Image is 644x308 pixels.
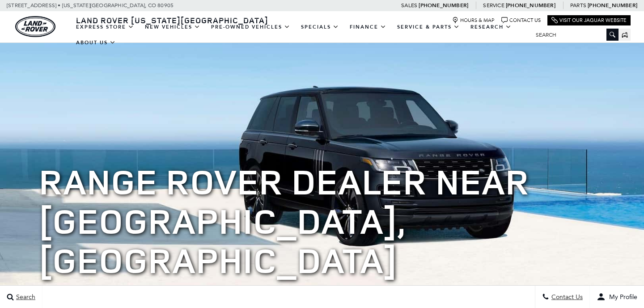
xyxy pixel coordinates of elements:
span: Land Rover [US_STATE][GEOGRAPHIC_DATA] [76,15,268,25]
h1: Range Rover Dealer near [GEOGRAPHIC_DATA], [GEOGRAPHIC_DATA] [39,161,605,279]
nav: Main Navigation [71,19,529,51]
a: Hours & Map [452,17,495,24]
span: Contact Us [549,293,583,301]
img: Land Rover [15,16,55,37]
span: Sales [401,2,417,8]
a: [PHONE_NUMBER] [419,2,468,9]
a: EXPRESS STORE [71,19,140,35]
a: Pre-Owned Vehicles [206,19,296,35]
a: New Vehicles [140,19,206,35]
span: Parts [570,2,586,8]
span: My Profile [606,293,637,301]
a: [PHONE_NUMBER] [588,2,637,9]
span: Service [483,2,504,8]
button: user-profile-menu [590,286,644,308]
input: Search [529,30,619,40]
a: About Us [71,35,121,51]
a: Service & Parts [392,19,465,35]
a: land-rover [15,16,55,37]
a: Land Rover [US_STATE][GEOGRAPHIC_DATA] [71,15,274,25]
a: Visit Our Jaguar Website [551,17,627,24]
span: Search [14,293,35,301]
a: [STREET_ADDRESS] • [US_STATE][GEOGRAPHIC_DATA], CO 80905 [7,2,174,8]
a: Finance [344,19,392,35]
a: [PHONE_NUMBER] [506,2,555,9]
a: Contact Us [501,17,541,24]
a: Research [465,19,517,35]
a: Specials [296,19,344,35]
